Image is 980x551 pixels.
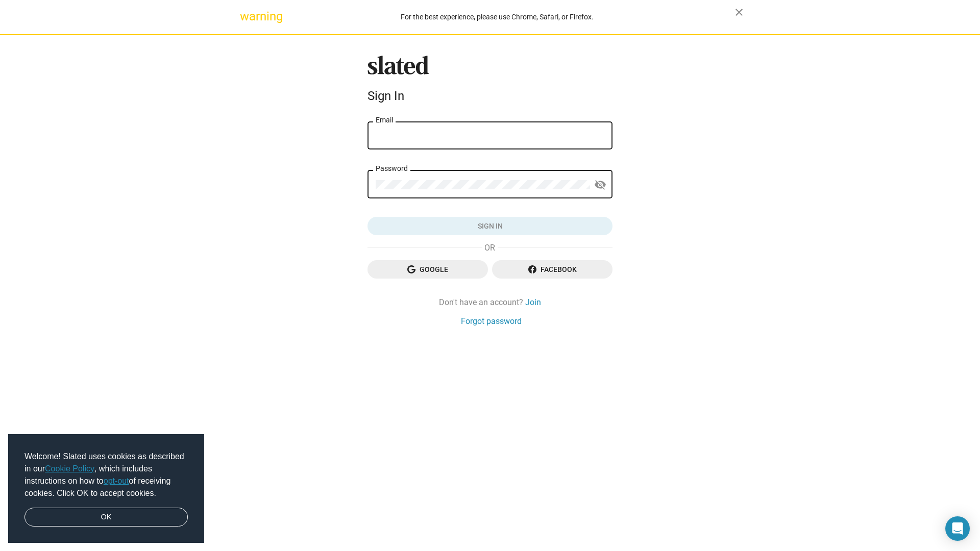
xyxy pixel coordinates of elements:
span: Facebook [500,260,604,279]
div: For the best experience, please use Chrome, Safari, or Firefox. [259,10,735,24]
a: Cookie Policy [45,464,94,473]
button: Google [367,260,488,279]
button: Show password [590,175,610,195]
a: opt-out [104,477,129,485]
span: Google [376,260,480,279]
a: dismiss cookie message [24,508,188,527]
span: Welcome! Slated uses cookies as described in our , which includes instructions on how to of recei... [24,450,188,499]
sl-branding: Sign In [367,56,612,108]
div: Sign In [367,89,612,103]
button: Facebook [492,260,612,279]
div: Don't have an account? [367,297,612,308]
mat-icon: close [733,6,745,18]
div: cookieconsent [8,434,204,543]
a: Forgot password [461,316,522,327]
a: Join [525,297,541,308]
mat-icon: visibility_off [594,177,606,193]
mat-icon: warning [240,10,252,22]
div: Open Intercom Messenger [945,516,970,541]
